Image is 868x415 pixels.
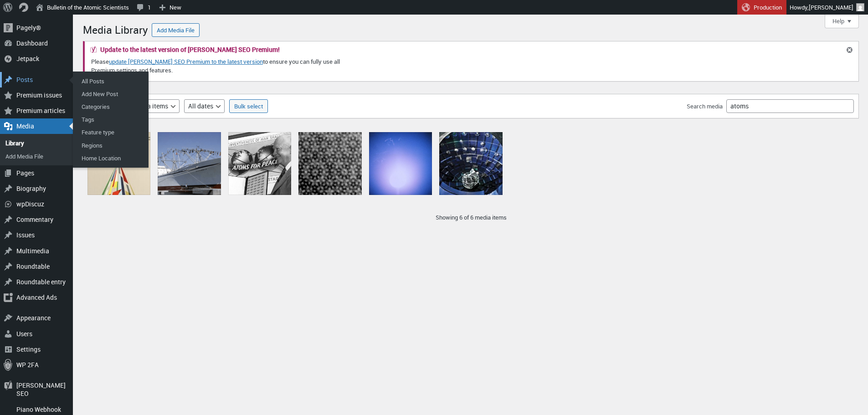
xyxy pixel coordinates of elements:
[152,23,200,37] a: Add Media File
[90,56,365,76] p: Please to ensure you can fully use all Premium settings and features.
[295,128,365,199] li: HighAngleAnnularDarkField
[225,128,295,199] li: scanned: May 2001 by Image Delivery Systems LLC
[75,100,148,113] a: Categories
[229,99,268,113] button: Bulk select
[75,87,148,100] a: Add New Post
[75,113,148,126] a: Tags
[436,128,506,199] li: NIF_Photo_resized.jpg
[75,152,148,164] a: Home Location
[75,126,148,138] a: Feature type
[100,46,280,53] h2: Update to the latest version of [PERSON_NAME] SEO Premium!
[365,128,436,199] li: HTPAB_PG119_HiAlt-01.jpg
[687,102,723,110] label: Search media
[75,75,148,87] a: All Posts
[825,15,859,28] button: Help
[154,128,224,199] li: Savannah_9_1964_jan lindahl_MARAD
[83,213,859,222] p: Showing 6 of 6 media items
[109,57,263,66] a: update [PERSON_NAME] SEO Premium to the latest version
[83,19,148,39] h1: Media Library
[809,3,853,11] span: [PERSON_NAME]
[75,139,148,152] a: Regions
